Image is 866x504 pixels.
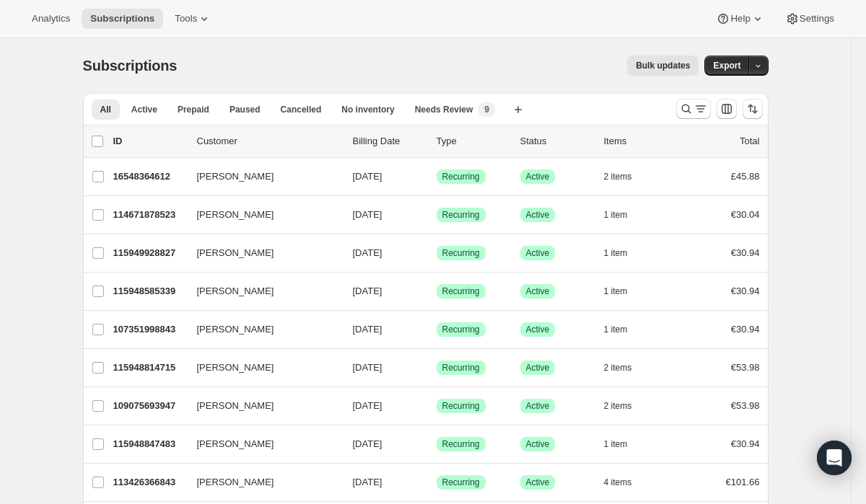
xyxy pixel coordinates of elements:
span: €53.98 [731,362,760,373]
p: 115948585339 [113,284,185,299]
button: Subscriptions [82,9,163,29]
button: 1 item [604,319,644,340]
span: [PERSON_NAME] [197,169,274,184]
span: €30.94 [731,286,760,296]
button: Bulk updates [627,56,699,76]
span: Recurring [442,324,480,335]
div: Items [604,134,676,149]
div: IDCustomerBilling DateTypeStatusItemsTotal [113,134,760,149]
span: [PERSON_NAME] [197,284,274,299]
span: 9 [484,104,489,115]
span: Settings [800,13,834,25]
span: [PERSON_NAME] [197,322,274,337]
div: 107351998843[PERSON_NAME][DATE]SuccessRecurringSuccessActive1 item€30.94 [113,319,760,340]
span: Active [526,171,550,182]
button: 1 item [604,281,644,301]
span: [DATE] [353,438,382,449]
span: €101.66 [726,477,760,487]
button: [PERSON_NAME] [188,280,333,303]
span: €30.94 [731,324,760,335]
span: [PERSON_NAME] [197,208,274,222]
span: €30.94 [731,247,760,258]
span: Active [526,247,550,259]
button: 2 items [604,167,648,187]
span: €53.98 [731,400,760,411]
div: Type [437,134,509,149]
p: Billing Date [353,134,425,149]
span: 2 items [604,362,632,373]
span: [DATE] [353,171,382,182]
span: 1 item [604,209,628,221]
span: Paused [229,104,261,115]
span: [DATE] [353,286,382,296]
button: Settings [777,9,843,29]
span: Recurring [442,247,480,259]
button: Analytics [23,9,79,29]
span: [PERSON_NAME] [197,437,274,451]
span: Tools [175,13,197,25]
span: Cancelled [281,104,322,115]
span: Help [730,13,750,25]
span: Recurring [442,438,480,450]
span: Subscriptions [83,58,178,74]
span: 2 items [604,400,632,412]
span: Export [713,60,740,71]
span: [DATE] [353,477,382,487]
span: Subscriptions [90,13,154,25]
span: €30.04 [731,209,760,220]
p: 109075693947 [113,399,185,413]
span: €30.94 [731,438,760,449]
span: [PERSON_NAME] [197,246,274,260]
span: [DATE] [353,324,382,335]
span: Active [526,209,550,221]
span: [PERSON_NAME] [197,361,274,375]
span: Active [526,362,550,373]
p: 115948847483 [113,437,185,451]
div: Open Intercom Messenger [817,441,852,475]
button: Sort the results [743,99,763,119]
span: 1 item [604,247,628,259]
span: No inventory [341,104,394,115]
button: [PERSON_NAME] [188,318,333,341]
span: Recurring [442,209,480,221]
div: 115948585339[PERSON_NAME][DATE]SuccessRecurringSuccessActive1 item€30.94 [113,281,760,301]
button: [PERSON_NAME] [188,394,333,417]
span: Prepaid [178,104,209,115]
span: 1 item [604,324,628,335]
p: 115949928827 [113,246,185,260]
p: 113426366843 [113,475,185,490]
span: [DATE] [353,247,382,258]
button: 4 items [604,472,648,492]
button: Tools [166,9,220,29]
span: Needs Review [415,104,473,115]
span: Active [526,324,550,335]
p: 115948814715 [113,361,185,375]
span: All [100,104,111,115]
p: Total [740,134,759,149]
span: [DATE] [353,209,382,220]
span: 4 items [604,477,632,488]
span: 1 item [604,286,628,297]
p: 114671878523 [113,208,185,222]
span: £45.88 [731,171,760,182]
button: [PERSON_NAME] [188,203,333,226]
p: Status [520,134,592,149]
div: 115948847483[PERSON_NAME][DATE]SuccessRecurringSuccessActive1 item€30.94 [113,434,760,454]
span: [DATE] [353,362,382,373]
span: [PERSON_NAME] [197,475,274,490]
button: [PERSON_NAME] [188,471,333,494]
button: Search and filter results [676,99,711,119]
span: Active [526,477,550,488]
div: 115949928827[PERSON_NAME][DATE]SuccessRecurringSuccessActive1 item€30.94 [113,243,760,263]
button: [PERSON_NAME] [188,242,333,265]
button: Create new view [507,100,530,120]
span: Active [526,286,550,297]
p: 16548364612 [113,169,185,184]
span: 2 items [604,171,632,182]
div: 109075693947[PERSON_NAME][DATE]SuccessRecurringSuccessActive2 items€53.98 [113,396,760,416]
span: Active [131,104,157,115]
button: 1 item [604,434,644,454]
span: Recurring [442,171,480,182]
span: Active [526,400,550,412]
span: [DATE] [353,400,382,411]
